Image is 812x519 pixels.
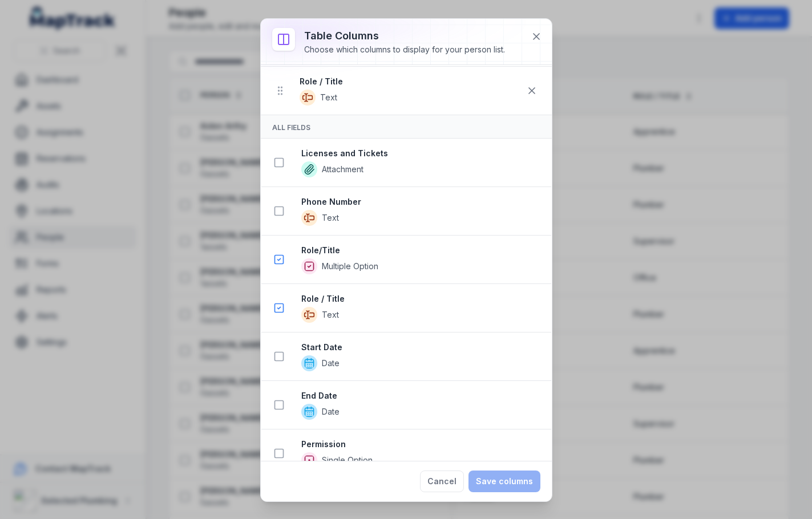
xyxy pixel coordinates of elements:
span: Single Option [322,455,373,466]
strong: End Date [301,390,542,402]
strong: Role / Title [301,293,542,305]
span: All Fields [272,123,310,132]
span: Date [322,406,340,417]
span: Text [322,212,339,224]
strong: Start Date [301,342,542,353]
span: Date [322,358,340,369]
span: Text [320,92,337,103]
h3: Table columns [304,28,505,44]
strong: Licenses and Tickets [301,148,542,159]
span: Text [322,309,339,321]
div: Choose which columns to display for your person list. [304,44,505,55]
span: Multiple Option [322,261,378,272]
span: Attachment [322,164,363,175]
strong: Role / Title [300,76,521,87]
button: Cancel [420,471,464,492]
strong: Permission [301,439,542,450]
strong: Role/Title [301,245,542,256]
strong: Phone Number [301,196,542,208]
